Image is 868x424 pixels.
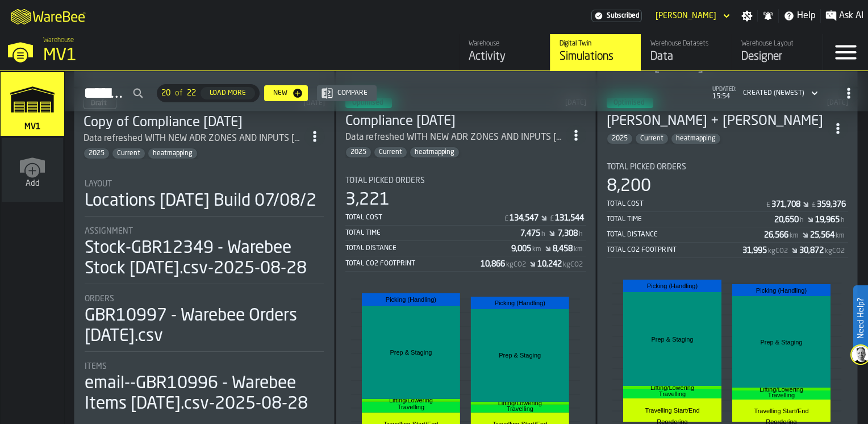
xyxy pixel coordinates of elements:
span: h [541,230,545,238]
div: Stat Value [481,260,505,269]
div: Data refreshed WITH NEW ADR ZONES AND INPUTS [DATE] [345,131,566,144]
span: heatmapping [148,149,197,157]
div: Compliance 28.08.2025 [345,113,566,131]
section: card-SimulationDashboardCard-draft [84,168,325,417]
div: Total Time [607,215,774,223]
span: h [579,230,583,238]
span: Items [85,362,107,371]
button: button-New [264,85,308,101]
span: £ [766,201,770,209]
div: Stat Value [817,200,846,209]
span: kgCO2 [768,247,788,255]
div: stat-Total Picked Orders [345,176,587,272]
div: stat-Total Picked Orders [607,163,848,258]
div: Stat Value [537,260,562,269]
div: Stat Value [764,231,788,240]
span: h [841,217,845,225]
div: Load More [205,89,251,97]
span: kgCO2 [563,261,583,269]
div: DropdownMenuValue-Aaron Tamborski Tamborski [656,11,716,20]
div: Title [85,294,324,304]
div: Stat Value [520,229,540,238]
div: 8,200 [607,176,651,197]
a: link-to-/wh/i/3ccf57d1-1e0c-4a81-a3bb-c2011c5f0d50/data [641,34,732,70]
button: button-Compare [317,85,377,101]
span: Current [636,135,668,143]
label: button-toggle-Notifications [758,10,778,22]
div: Title [607,163,848,172]
span: 2025 [346,148,371,156]
div: Locations [DATE] Build 07/08/2 [85,191,316,211]
div: New [269,89,292,97]
div: Warehouse Datasets [650,40,723,48]
div: ButtonLoadMore-Load More-Prev-First-Last [152,84,264,102]
div: Total Distance [607,231,764,239]
div: Title [85,362,324,371]
span: km [574,246,583,253]
div: GBR10997 - Warebee Orders [DATE].csv [85,306,324,347]
div: Stat Value [555,214,584,223]
div: Designer [741,49,813,65]
span: 20 [161,89,170,98]
div: email--GBR10996 - Warebee Items [DATE].csv-2025-08-28 [85,373,324,414]
div: DropdownMenuValue-2 [743,89,804,97]
span: 22 [187,89,196,98]
span: updated: [712,86,736,93]
div: Stat Value [510,214,539,223]
span: Current [374,148,407,156]
h3: Copy of Compliance [DATE] [84,114,304,132]
span: Orders [85,294,114,304]
div: Title [345,176,587,185]
span: km [790,232,799,240]
span: Total Picked Orders [607,163,686,172]
div: DropdownMenuValue-Aaron Tamborski Tamborski [651,9,732,23]
div: Data refreshed WITH NEW ADR ZONES AND INPUTS 28.08.2025 [84,132,304,146]
div: Total Time [345,229,521,237]
div: Total CO2 Footprint [607,246,742,254]
span: Warehouse [43,36,74,44]
label: button-toggle-Help [779,9,820,23]
label: button-toggle-Menu [823,34,868,70]
span: MV1 [22,122,43,131]
span: heatmapping [410,148,459,156]
div: Data refreshed WITH NEW ADR ZONES AND INPUTS [DATE] [84,132,304,146]
div: Simulations [560,49,632,65]
div: MV1 [43,45,350,66]
div: Stat Value [771,200,800,209]
a: link-to-/wh/i/3ccf57d1-1e0c-4a81-a3bb-c2011c5f0d50/simulations [550,34,641,70]
div: stat-Items [85,362,324,414]
div: Data refreshed WITH NEW ADR ZONES AND INPUTS 28.08.2025 [345,131,566,144]
div: Stat Value [810,231,834,240]
div: Copy of Compliance 28.08.2025 [84,114,304,132]
div: stat-Assignment [85,227,324,284]
span: kgCO2 [825,247,845,255]
span: Current [112,149,145,157]
a: link-to-/wh/new [2,138,63,204]
div: Digital Twin [560,40,632,48]
div: Menu Subscription [591,10,642,22]
div: Warehouse Layout [741,40,813,48]
span: 15:54 [712,93,736,101]
span: Layout [85,180,112,189]
h3: Compliance [DATE] [345,113,566,131]
div: Data [650,49,723,65]
div: Stock-GBR12349 - Warebee Stock [DATE].csv-2025-08-28 [85,238,324,279]
span: Assignment [85,227,133,236]
div: Activity [469,49,541,65]
span: £ [550,215,554,223]
div: Warehouse [469,40,541,48]
a: link-to-/wh/i/3ccf57d1-1e0c-4a81-a3bb-c2011c5f0d50/simulations [1,72,64,138]
div: Stat Value [742,246,767,255]
label: button-toggle-Ask AI [821,9,868,23]
div: Stat Value [558,229,578,238]
a: link-to-/wh/i/3ccf57d1-1e0c-4a81-a3bb-c2011c5f0d50/designer [732,34,823,70]
div: Simon + Aaron Tes [607,113,828,131]
div: Stat Value [511,244,531,253]
div: DropdownMenuValue-2 [738,86,820,100]
div: Total Distance [345,244,512,252]
span: £ [504,215,508,223]
div: Stat Value [774,215,799,225]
